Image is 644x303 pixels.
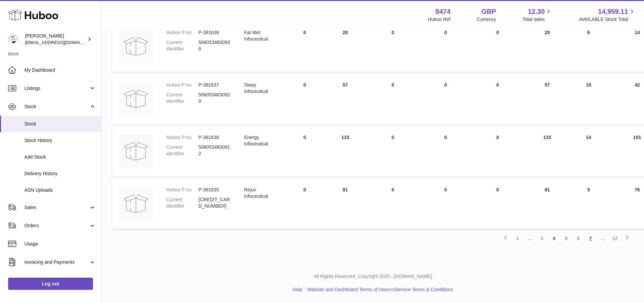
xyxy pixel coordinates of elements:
[24,259,89,265] span: Invoicing and Payments
[435,7,451,16] strong: 8474
[24,121,96,127] span: Stock
[284,127,325,177] td: 0
[325,180,365,229] td: 81
[198,39,231,52] dd: 5060534830936
[420,127,471,177] td: 0
[198,144,231,157] dd: 5060534830912
[609,232,621,244] a: 12
[325,23,365,72] td: 20
[365,180,420,229] td: 0
[579,16,636,23] span: AVAILABLE Stock Total
[24,204,89,211] span: Sales
[198,92,231,104] dd: 5060534830929
[420,180,471,229] td: 0
[8,278,93,290] a: Log out
[560,232,572,244] a: 5
[597,232,609,244] span: ...
[24,103,89,110] span: Stock
[481,7,496,16] strong: GBP
[365,75,420,124] td: 0
[244,29,278,42] div: Fat Met Infoceutical
[24,85,89,92] span: Listings
[365,127,420,177] td: 0
[395,287,453,292] a: Service Terms & Conditions
[496,82,499,88] span: 0
[420,23,471,72] td: 0
[522,16,552,23] span: Total sales
[524,127,570,177] td: 115
[166,134,198,141] dt: Huboo P no
[570,75,607,124] td: 15
[570,23,607,72] td: 6
[524,75,570,124] td: 57
[325,127,365,177] td: 115
[365,23,420,72] td: 0
[119,187,153,220] img: product image
[496,187,499,192] span: 0
[119,29,153,63] img: product image
[244,82,278,95] div: Sleep Infoceutical
[528,7,545,16] span: 12.30
[166,92,198,104] dt: Current identifier
[244,134,278,147] div: Energy Infoceutical
[305,286,453,293] li: and
[166,144,198,157] dt: Current identifier
[24,187,96,193] span: ASN Uploads
[119,134,153,168] img: product image
[536,232,548,244] a: 3
[496,135,499,140] span: 0
[524,232,536,244] span: ...
[198,187,231,193] dd: P-381635
[244,187,278,200] div: Rejuv Infoceutical
[496,30,499,35] span: 0
[572,232,585,244] a: 6
[166,196,198,209] dt: Current identifier
[522,7,552,23] a: 12.30 Total sales
[570,180,607,229] td: 5
[524,23,570,72] td: 20
[166,39,198,52] dt: Current identifier
[307,287,387,292] a: Website and Dashboard Terms of Use
[548,232,560,244] a: 4
[24,67,96,73] span: My Dashboard
[325,75,365,124] td: 57
[24,241,96,247] span: Usage
[24,154,96,160] span: Add Stock
[25,33,86,46] div: [PERSON_NAME]
[198,29,231,36] dd: P-381638
[166,187,198,193] dt: Huboo P no
[24,223,89,229] span: Orders
[284,75,325,124] td: 0
[198,82,231,88] dd: P-381637
[119,82,153,116] img: product image
[107,273,639,280] p: All Rights Reserved. Copyright 2025 - [DOMAIN_NAME]
[198,196,231,209] dd: [CREDIT_CARD_NUMBER]
[284,23,325,72] td: 0
[570,127,607,177] td: 14
[166,82,198,88] dt: Huboo P no
[585,232,597,244] a: 7
[25,40,99,45] span: [EMAIL_ADDRESS][DOMAIN_NAME]
[166,29,198,36] dt: Huboo P no
[511,232,524,244] a: 1
[24,170,96,177] span: Delivery History
[284,180,325,229] td: 0
[524,180,570,229] td: 81
[24,137,96,144] span: Stock History
[8,34,18,44] img: internalAdmin-8474@internal.huboo.com
[420,75,471,124] td: 0
[579,7,636,23] a: 14,959.11 AVAILABLE Stock Total
[292,287,302,292] a: Help
[428,16,451,23] div: Huboo Ref
[198,134,231,141] dd: P-381636
[598,7,628,16] span: 14,959.11
[477,16,496,23] div: Currency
